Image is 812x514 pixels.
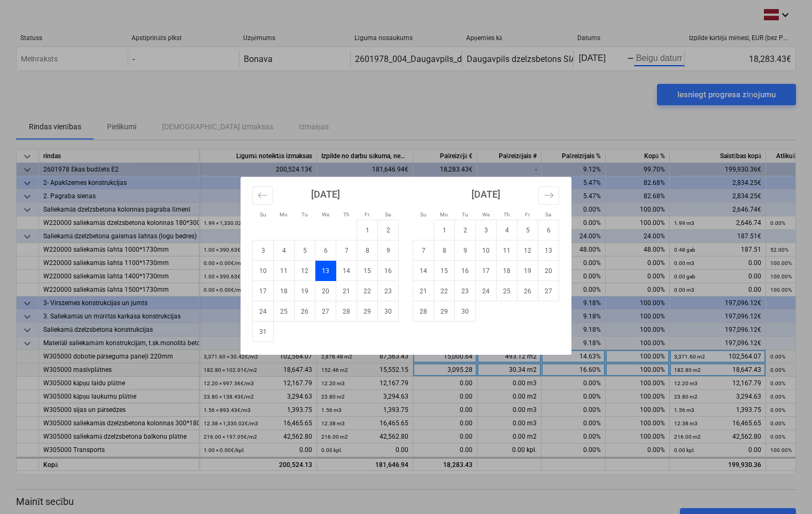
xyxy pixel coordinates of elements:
[357,261,378,281] td: Choose Friday, August 15, 2025 as your check-out date. It's available.
[538,186,559,205] button: Move forward to switch to the next month.
[413,240,434,261] td: Choose Sunday, September 7, 2025 as your check-out date. It's available.
[253,281,274,301] td: Choose Sunday, August 17, 2025 as your check-out date. It's available.
[504,212,510,217] small: Th
[517,240,538,261] td: Choose Friday, September 12, 2025 as your check-out date. It's available.
[378,220,399,240] td: Choose Saturday, August 2, 2025 as your check-out date. It's available.
[315,281,336,301] td: Choose Wednesday, August 20, 2025 as your check-out date. It's available.
[455,281,476,301] td: Choose Tuesday, September 23, 2025 as your check-out date. It's available.
[315,261,336,281] td: Selected. Wednesday, August 13, 2025
[440,212,448,217] small: Mo
[378,240,399,261] td: Choose Saturday, August 9, 2025 as your check-out date. It's available.
[538,281,559,301] td: Choose Saturday, September 27, 2025 as your check-out date. It's available.
[471,189,500,200] strong: [DATE]
[365,212,369,217] small: Fr
[295,281,315,301] td: Choose Tuesday, August 19, 2025 as your check-out date. It's available.
[497,281,517,301] td: Choose Thursday, September 25, 2025 as your check-out date. It's available.
[336,301,357,322] td: Choose Thursday, August 28, 2025 as your check-out date. It's available.
[545,212,551,217] small: Sa
[311,189,340,200] strong: [DATE]
[378,281,399,301] td: Choose Saturday, August 23, 2025 as your check-out date. It's available.
[336,261,357,281] td: Choose Thursday, August 14, 2025 as your check-out date. It's available.
[434,301,455,322] td: Choose Monday, September 29, 2025 as your check-out date. It's available.
[357,220,378,240] td: Choose Friday, August 1, 2025 as your check-out date. It's available.
[274,240,295,261] td: Choose Monday, August 4, 2025 as your check-out date. It's available.
[252,186,273,205] button: Move backward to switch to the previous month.
[455,240,476,261] td: Choose Tuesday, September 9, 2025 as your check-out date. It's available.
[253,240,274,261] td: Choose Sunday, August 3, 2025 as your check-out date. It's available.
[476,220,497,240] td: Choose Wednesday, September 3, 2025 as your check-out date. It's available.
[434,281,455,301] td: Choose Monday, September 22, 2025 as your check-out date. It's available.
[482,212,490,217] small: We
[517,281,538,301] td: Choose Friday, September 26, 2025 as your check-out date. It's available.
[455,261,476,281] td: Choose Tuesday, September 16, 2025 as your check-out date. It's available.
[413,301,434,322] td: Choose Sunday, September 28, 2025 as your check-out date. It's available.
[497,240,517,261] td: Choose Thursday, September 11, 2025 as your check-out date. It's available.
[253,322,274,342] td: Choose Sunday, August 31, 2025 as your check-out date. It's available.
[295,240,315,261] td: Choose Tuesday, August 5, 2025 as your check-out date. It's available.
[462,212,468,217] small: Tu
[343,212,350,217] small: Th
[274,301,295,322] td: Choose Monday, August 25, 2025 as your check-out date. It's available.
[315,240,336,261] td: Choose Wednesday, August 6, 2025 as your check-out date. It's available.
[241,177,571,355] div: Calendar
[413,261,434,281] td: Choose Sunday, September 14, 2025 as your check-out date. It's available.
[455,301,476,322] td: Choose Tuesday, September 30, 2025 as your check-out date. It's available.
[357,281,378,301] td: Choose Friday, August 22, 2025 as your check-out date. It's available.
[336,240,357,261] td: Choose Thursday, August 7, 2025 as your check-out date. It's available.
[517,261,538,281] td: Choose Friday, September 19, 2025 as your check-out date. It's available.
[538,240,559,261] td: Choose Saturday, September 13, 2025 as your check-out date. It's available.
[434,220,455,240] td: Choose Monday, September 1, 2025 as your check-out date. It's available.
[378,261,399,281] td: Choose Saturday, August 16, 2025 as your check-out date. It's available.
[517,220,538,240] td: Choose Friday, September 5, 2025 as your check-out date. It's available.
[280,212,288,217] small: Mo
[274,281,295,301] td: Choose Monday, August 18, 2025 as your check-out date. It's available.
[357,240,378,261] td: Choose Friday, August 8, 2025 as your check-out date. It's available.
[357,301,378,322] td: Choose Friday, August 29, 2025 as your check-out date. It's available.
[476,281,497,301] td: Choose Wednesday, September 24, 2025 as your check-out date. It's available.
[274,261,295,281] td: Choose Monday, August 11, 2025 as your check-out date. It's available.
[295,261,315,281] td: Choose Tuesday, August 12, 2025 as your check-out date. It's available.
[260,212,266,217] small: Su
[497,261,517,281] td: Choose Thursday, September 18, 2025 as your check-out date. It's available.
[525,212,530,217] small: Fr
[476,261,497,281] td: Choose Wednesday, September 17, 2025 as your check-out date. It's available.
[455,220,476,240] td: Choose Tuesday, September 2, 2025 as your check-out date. It's available.
[336,281,357,301] td: Choose Thursday, August 21, 2025 as your check-out date. It's available.
[538,220,559,240] td: Choose Saturday, September 6, 2025 as your check-out date. It's available.
[301,212,308,217] small: Tu
[315,301,336,322] td: Choose Wednesday, August 27, 2025 as your check-out date. It's available.
[497,220,517,240] td: Choose Thursday, September 4, 2025 as your check-out date. It's available.
[322,212,329,217] small: We
[253,301,274,322] td: Choose Sunday, August 24, 2025 as your check-out date. It's available.
[295,301,315,322] td: Choose Tuesday, August 26, 2025 as your check-out date. It's available.
[434,240,455,261] td: Choose Monday, September 8, 2025 as your check-out date. It's available.
[538,261,559,281] td: Choose Saturday, September 20, 2025 as your check-out date. It's available.
[253,261,274,281] td: Choose Sunday, August 10, 2025 as your check-out date. It's available.
[420,212,427,217] small: Su
[378,301,399,322] td: Choose Saturday, August 30, 2025 as your check-out date. It's available.
[434,261,455,281] td: Choose Monday, September 15, 2025 as your check-out date. It's available.
[413,281,434,301] td: Choose Sunday, September 21, 2025 as your check-out date. It's available.
[476,240,497,261] td: Choose Wednesday, September 10, 2025 as your check-out date. It's available.
[385,212,391,217] small: Sa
